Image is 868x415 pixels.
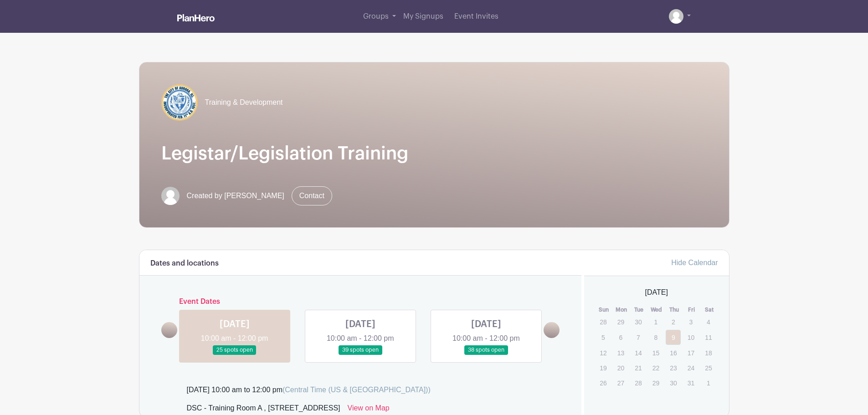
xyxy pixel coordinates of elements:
[666,315,681,329] p: 2
[648,305,666,314] th: Wed
[613,315,628,329] p: 29
[648,346,663,360] p: 15
[666,330,681,345] a: 9
[683,376,699,390] p: 31
[292,186,332,205] a: Contact
[187,384,431,395] div: [DATE] 10:00 am to 12:00 pm
[648,361,663,375] p: 22
[282,386,431,394] span: (Central Time (US & [GEOGRAPHIC_DATA]))
[596,361,611,375] p: 19
[648,315,663,329] p: 1
[701,315,716,329] p: 4
[631,361,646,375] p: 21
[630,305,648,314] th: Tue
[648,330,663,344] p: 8
[613,361,628,375] p: 20
[701,361,716,375] p: 25
[596,330,611,344] p: 5
[596,346,611,360] p: 12
[631,315,646,329] p: 30
[669,9,683,24] img: default-ce2991bfa6775e67f084385cd625a349d9dcbb7a52a09fb2fda1e96e2d18dcdb.png
[683,315,699,329] p: 3
[666,376,681,390] p: 30
[683,330,699,344] p: 10
[613,346,628,360] p: 13
[403,13,443,20] span: My Signups
[683,346,699,360] p: 17
[665,305,683,314] th: Thu
[205,97,283,108] span: Training & Development
[683,361,699,375] p: 24
[150,259,219,268] h6: Dates and locations
[700,305,718,314] th: Sat
[631,346,646,360] p: 14
[595,305,613,314] th: Sun
[648,376,663,390] p: 29
[454,13,498,20] span: Event Invites
[596,376,611,390] p: 26
[671,259,718,266] a: Hide Calendar
[701,376,716,390] p: 1
[177,297,544,306] h6: Event Dates
[701,330,716,344] p: 11
[631,330,646,344] p: 7
[613,305,631,314] th: Mon
[613,330,628,344] p: 6
[666,361,681,375] p: 23
[363,13,389,20] span: Groups
[701,346,716,360] p: 18
[177,14,215,21] img: logo_white-6c42ec7e38ccf1d336a20a19083b03d10ae64f83f12c07503d8b9e83406b4c7d.svg
[666,346,681,360] p: 16
[683,305,701,314] th: Fri
[161,187,180,205] img: default-ce2991bfa6775e67f084385cd625a349d9dcbb7a52a09fb2fda1e96e2d18dcdb.png
[161,143,707,164] h1: Legistar/Legislation Training
[613,376,628,390] p: 27
[631,376,646,390] p: 28
[596,315,611,329] p: 28
[187,190,284,201] span: Created by [PERSON_NAME]
[645,287,668,298] span: [DATE]
[161,84,198,121] img: COA%20logo%20(2).jpg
